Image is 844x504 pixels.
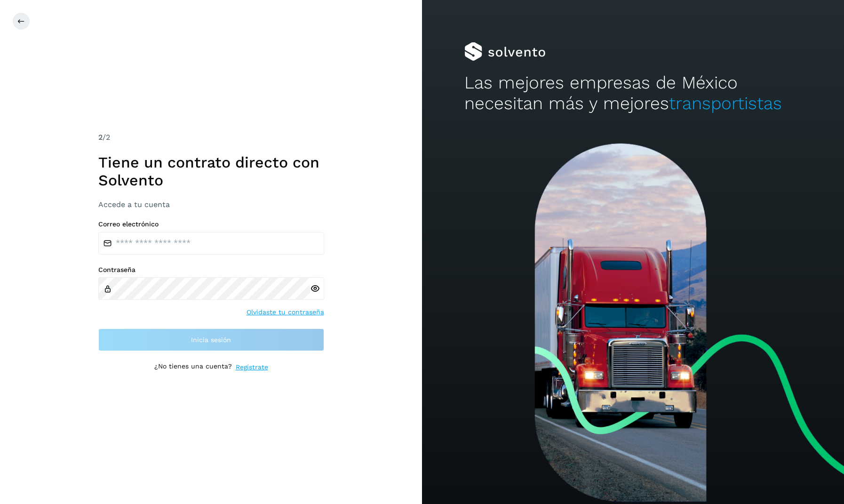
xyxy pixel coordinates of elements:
[98,266,324,274] label: Contraseña
[98,132,324,143] div: /2
[154,362,232,372] p: ¿No tienes una cuenta?
[464,72,802,114] h2: Las mejores empresas de México necesitan más y mejores
[98,133,103,142] span: 2
[191,336,231,343] span: Inicia sesión
[98,153,324,190] h1: Tiene un contrato directo con Solvento
[247,307,324,317] a: Olvidaste tu contraseña
[98,200,324,209] h3: Accede a tu cuenta
[236,362,268,372] a: Regístrate
[98,220,324,228] label: Correo electrónico
[98,328,324,351] button: Inicia sesión
[669,93,782,113] span: transportistas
